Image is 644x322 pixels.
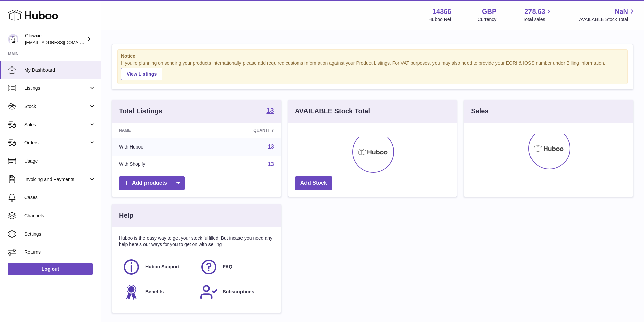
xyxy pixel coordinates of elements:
span: FAQ [223,264,232,270]
span: Benefits [145,289,164,295]
span: Usage [24,158,96,164]
strong: 13 [266,107,274,114]
span: Returns [24,249,96,256]
div: Glowxie [25,33,86,46]
span: Orders [24,140,89,146]
div: If you're planning on sending your products internationally please add required customs informati... [121,60,624,80]
span: NaN [615,7,628,16]
th: Name [112,123,203,138]
th: Quantity [203,123,281,138]
img: internalAdmin-14366@internal.huboo.com [8,34,18,44]
a: 13 [268,144,274,150]
span: Cases [24,194,96,201]
span: Huboo Support [145,264,180,270]
span: My Dashboard [24,67,96,73]
p: Huboo is the easy way to get your stock fulfilled. But incase you need any help here's our ways f... [119,235,274,248]
a: NaN AVAILABLE Stock Total [579,7,636,23]
strong: 14366 [432,7,451,16]
a: Benefits [122,283,193,301]
span: Listings [24,85,89,91]
a: Log out [8,263,93,275]
td: With Shopify [112,156,203,173]
div: Currency [478,16,497,23]
span: Settings [24,231,96,237]
a: Huboo Support [122,258,193,276]
h3: AVAILABLE Stock Total [295,107,370,116]
span: Invoicing and Payments [24,176,89,183]
a: Add products [119,176,185,190]
strong: GBP [482,7,496,16]
a: View Listings [121,68,162,80]
a: Add Stock [295,176,332,190]
h3: Total Listings [119,107,162,116]
strong: Notice [121,53,624,59]
span: [EMAIL_ADDRESS][DOMAIN_NAME] [25,39,99,45]
span: Channels [24,213,96,219]
a: 13 [268,161,274,167]
span: Stock [24,103,89,110]
h3: Help [119,211,133,220]
a: 13 [266,107,274,115]
span: AVAILABLE Stock Total [579,16,636,23]
a: FAQ [200,258,270,276]
span: 278.63 [524,7,545,16]
div: Huboo Ref [429,16,451,23]
span: Sales [24,122,89,128]
span: Subscriptions [223,289,254,295]
h3: Sales [471,107,488,116]
span: Total sales [523,16,553,23]
td: With Huboo [112,138,203,156]
a: Subscriptions [200,283,270,301]
a: 278.63 Total sales [523,7,553,23]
